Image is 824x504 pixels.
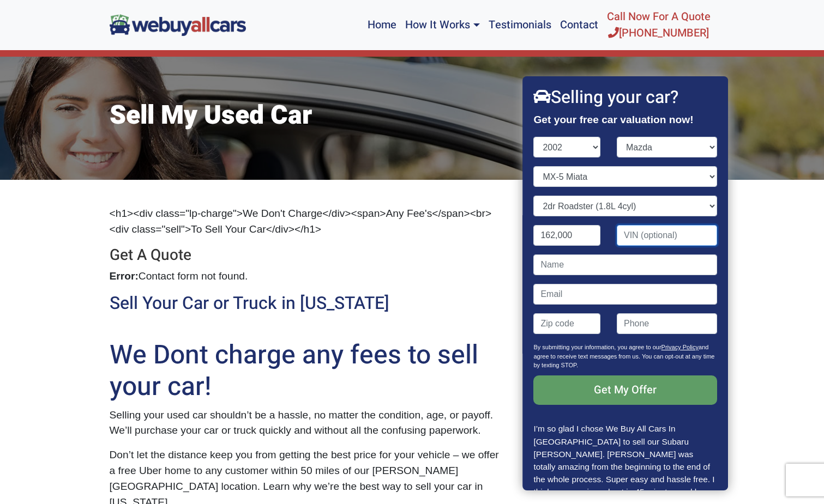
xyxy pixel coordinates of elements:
[534,254,717,275] input: Name
[534,114,694,125] strong: Get your free car valuation now!
[556,4,603,46] a: Contact
[617,225,717,246] input: VIN (optional)
[534,313,601,334] input: Zip code
[110,100,508,132] h1: Sell My Used Car
[603,4,715,46] a: Call Now For A Quote[PHONE_NUMBER]
[110,340,508,403] h2: We Dont charge any fees to sell your car!
[110,269,508,284] p: Contact form not found.
[617,313,717,334] input: Phone
[110,206,508,238] p: <h1><div class="lp-charge">We Don't Charge</div><span>Any Fee's</span><br><div class="sell">To Se...
[110,246,508,265] h3: Get A Quote
[110,14,246,35] img: We Buy All Cars in NJ logo
[363,4,401,46] a: Home
[401,4,484,46] a: How It Works
[534,284,717,305] input: Email
[110,293,508,314] h2: Sell Your Car or Truck in [US_STATE]
[661,344,699,350] a: Privacy Policy
[534,225,601,246] input: Mileage
[484,4,556,46] a: Testimonials
[534,137,717,422] form: Contact form
[534,375,717,405] input: Get My Offer
[110,408,508,439] p: Selling your used car shouldn’t be a hassle, no matter the condition, age, or payoff. We’ll purch...
[110,270,139,282] strong: Error:
[534,87,717,108] h2: Selling your car?
[534,343,717,375] p: By submitting your information, you agree to our and agree to receive text messages from us. You ...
